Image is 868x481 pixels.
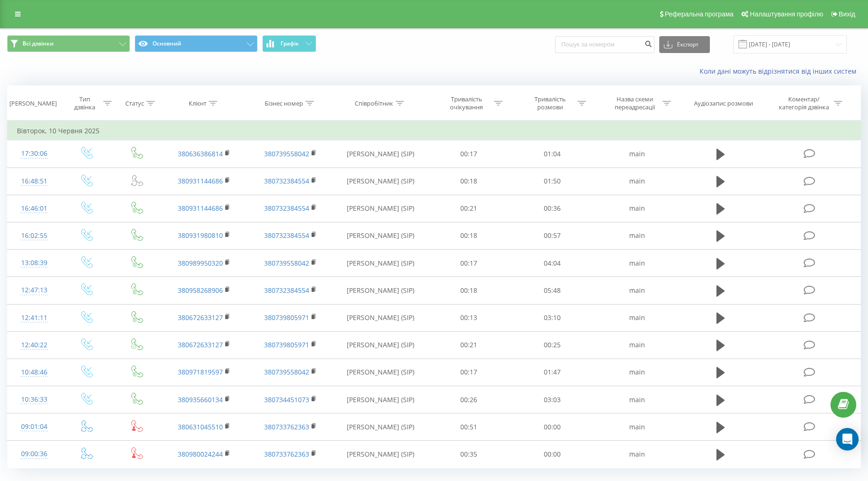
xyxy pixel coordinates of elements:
[178,340,223,349] a: 380672633127
[694,99,753,107] div: Аудіозапис розмови
[17,199,51,218] div: 16:46:01
[427,386,511,413] td: 00:26
[510,222,594,249] td: 00:57
[178,286,223,295] a: 380958268906
[510,304,594,331] td: 03:10
[125,99,144,107] div: Статус
[281,40,299,47] span: Графік
[427,359,511,386] td: 00:17
[17,445,51,463] div: 09:00:36
[334,168,427,195] td: [PERSON_NAME] (SIP)
[264,286,309,295] a: 380732384554
[17,390,51,409] div: 10:36:33
[427,413,511,441] td: 00:51
[510,359,594,386] td: 01:47
[355,99,393,107] div: Співробітник
[427,441,511,468] td: 00:35
[264,422,309,431] a: 380733762363
[427,304,511,331] td: 00:13
[17,363,51,382] div: 10:48:46
[594,441,681,468] td: main
[510,195,594,222] td: 00:36
[594,250,681,277] td: main
[510,140,594,168] td: 01:04
[17,145,51,163] div: 17:30:06
[427,140,511,168] td: 00:17
[427,331,511,359] td: 00:21
[700,67,861,76] a: Коли дані можуть відрізнятися вiд інших систем
[594,168,681,195] td: main
[17,227,51,245] div: 16:02:55
[69,95,101,111] div: Тип дзвінка
[442,95,492,111] div: Тривалість очікування
[17,309,51,327] div: 12:41:11
[17,418,51,436] div: 09:01:04
[334,140,427,168] td: [PERSON_NAME] (SIP)
[334,304,427,331] td: [PERSON_NAME] (SIP)
[178,149,223,158] a: 380636386814
[594,304,681,331] td: main
[8,122,861,140] td: Вівторок, 10 Червня 2025
[178,450,223,458] a: 380980024244
[427,277,511,304] td: 00:18
[510,331,594,359] td: 00:25
[334,331,427,359] td: [PERSON_NAME] (SIP)
[17,254,51,272] div: 13:08:39
[334,195,427,222] td: [PERSON_NAME] (SIP)
[264,176,309,185] a: 380732384554
[610,95,660,111] div: Назва схеми переадресації
[178,422,223,431] a: 380631045510
[264,231,309,240] a: 380732384554
[264,450,309,458] a: 380733762363
[777,95,831,111] div: Коментар/категорія дзвінка
[594,140,681,168] td: main
[594,195,681,222] td: main
[510,277,594,304] td: 05:48
[839,10,855,18] span: Вихід
[334,250,427,277] td: [PERSON_NAME] (SIP)
[178,313,223,322] a: 380672633127
[7,35,130,52] button: Всі дзвінки
[510,168,594,195] td: 01:50
[178,176,223,185] a: 380931144686
[334,441,427,468] td: [PERSON_NAME] (SIP)
[427,250,511,277] td: 00:17
[836,428,859,450] div: Open Intercom Messenger
[750,10,823,18] span: Налаштування профілю
[178,259,223,267] a: 380989950320
[264,367,309,376] a: 380739558042
[594,359,681,386] td: main
[189,99,206,107] div: Клієнт
[9,99,57,107] div: [PERSON_NAME]
[17,336,51,354] div: 12:40:22
[510,413,594,441] td: 00:00
[264,204,309,213] a: 380732384554
[594,331,681,359] td: main
[334,413,427,441] td: [PERSON_NAME] (SIP)
[594,277,681,304] td: main
[264,149,309,158] a: 380739558042
[525,95,575,111] div: Тривалість розмови
[594,386,681,413] td: main
[334,359,427,386] td: [PERSON_NAME] (SIP)
[510,250,594,277] td: 04:04
[555,36,655,53] input: Пошук за номером
[262,35,316,52] button: Графік
[659,36,710,53] button: Експорт
[264,259,309,267] a: 380739558042
[665,10,734,18] span: Реферальна програма
[17,281,51,299] div: 12:47:13
[510,441,594,468] td: 00:00
[427,195,511,222] td: 00:21
[264,313,309,322] a: 380739805971
[265,99,303,107] div: Бізнес номер
[334,386,427,413] td: [PERSON_NAME] (SIP)
[510,386,594,413] td: 03:03
[264,340,309,349] a: 380739805971
[427,168,511,195] td: 00:18
[594,413,681,441] td: main
[23,40,53,47] span: Всі дзвінки
[334,277,427,304] td: [PERSON_NAME] (SIP)
[178,204,223,213] a: 380931144686
[17,172,51,191] div: 16:48:51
